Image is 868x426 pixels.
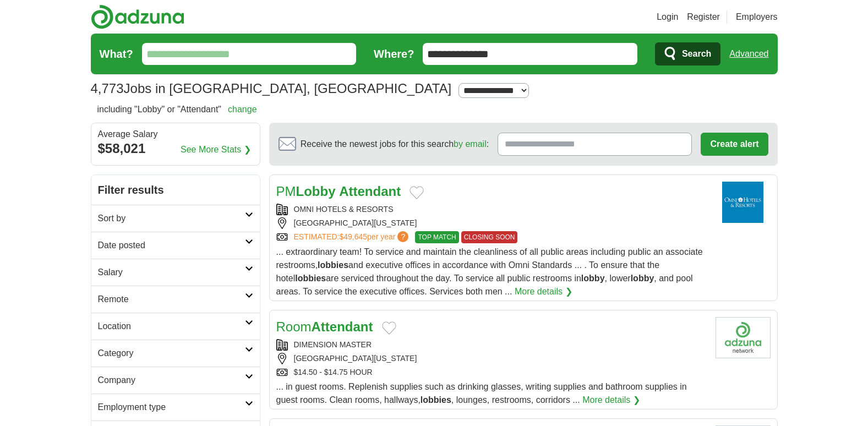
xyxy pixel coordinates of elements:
[312,319,373,334] strong: Attendant
[181,143,251,156] a: See More Stats ❯
[276,339,707,351] div: DIMENSION MASTER
[339,184,401,199] strong: Attendant
[582,394,640,407] a: More details ❯
[91,340,260,367] a: Category
[318,260,348,270] strong: lobbies
[301,138,489,151] span: Receive the newest jobs for this search :
[421,395,451,405] strong: lobbies
[98,212,245,225] h2: Sort by
[98,374,245,387] h2: Company
[91,394,260,420] a: Employment type
[228,105,257,114] a: change
[91,232,260,259] a: Date posted
[339,232,367,241] span: $49,645
[276,382,687,405] span: ... in guest rooms. Replenish supplies such as drinking glasses, writing supplies and bathroom su...
[97,103,257,116] h2: including "Lobby" or "Attendant"
[716,317,771,358] img: Company logo
[382,321,396,335] button: Add to favorite jobs
[716,182,771,223] img: Omni Hotels logo
[410,186,424,199] button: Add to favorite jobs
[98,239,245,252] h2: Date posted
[91,259,260,286] a: Salary
[91,4,184,29] img: Adzuna logo
[294,205,394,214] a: OMNI HOTELS & RESORTS
[91,81,452,96] h1: Jobs in [GEOGRAPHIC_DATA], [GEOGRAPHIC_DATA]
[687,10,720,24] a: Register
[91,286,260,313] a: Remote
[581,274,605,283] strong: lobby
[296,184,336,199] strong: Lobby
[295,274,326,283] strong: lobbies
[276,319,373,334] a: RoomAttendant
[397,231,408,242] span: ?
[276,217,707,229] div: [GEOGRAPHIC_DATA][US_STATE]
[655,42,720,65] button: Search
[515,285,572,298] a: More details ❯
[98,401,245,414] h2: Employment type
[276,184,401,199] a: PMLobby Attendant
[91,313,260,340] a: Location
[98,347,245,360] h2: Category
[454,139,487,149] a: by email
[276,367,707,378] div: $14.50 - $14.75 HOUR
[374,46,414,62] label: Where?
[415,231,458,243] span: TOP MATCH
[98,139,253,159] div: $58,021
[91,367,260,394] a: Company
[98,130,253,139] div: Average Salary
[294,231,411,243] a: ESTIMATED:$49,645per year?
[276,247,703,296] span: ... extraordinary team! To service and maintain the cleanliness of all public areas including pub...
[682,43,711,65] span: Search
[100,46,133,62] label: What?
[736,10,778,24] a: Employers
[276,353,707,364] div: [GEOGRAPHIC_DATA][US_STATE]
[729,43,768,65] a: Advanced
[631,274,654,283] strong: lobby
[701,133,768,156] button: Create alert
[91,175,260,205] h2: Filter results
[98,293,245,306] h2: Remote
[98,320,245,333] h2: Location
[461,231,518,243] span: CLOSING SOON
[657,10,678,24] a: Login
[91,205,260,232] a: Sort by
[91,79,124,99] span: 4,773
[98,266,245,279] h2: Salary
